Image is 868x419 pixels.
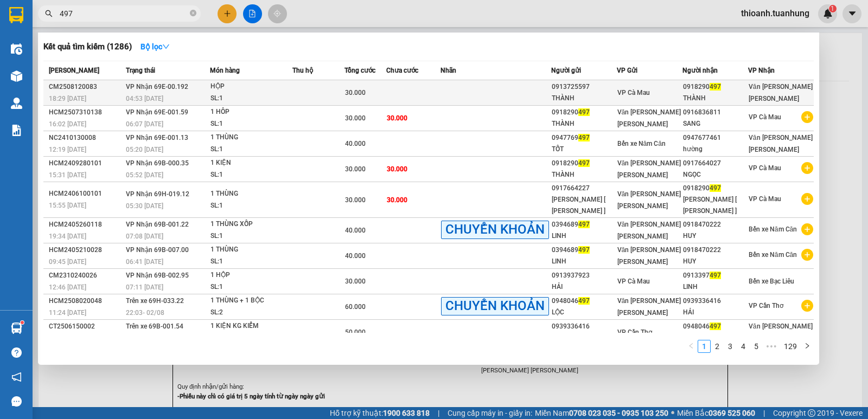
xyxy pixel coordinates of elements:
[552,93,616,104] div: THÀNH
[62,40,71,48] span: phone
[162,43,170,50] span: down
[344,67,375,74] span: Tổng cước
[11,396,22,407] span: message
[683,158,748,169] div: 0917664027
[552,169,616,181] div: THÀNH
[552,321,616,332] div: 0939336416
[552,219,616,230] div: 0394689
[11,43,22,55] img: warehouse-icon
[698,340,711,353] li: 1
[552,144,616,155] div: TỐT
[552,158,616,169] div: 0918290
[132,38,178,55] button: Bộ lọcdown
[210,67,240,74] span: Món hàng
[683,132,748,144] div: 0947677461
[49,219,123,230] div: HCM2405260118
[126,108,188,116] span: VP Nhận 69E-001.59
[126,83,188,91] span: VP Nhận 69E-00.192
[552,132,616,144] div: 0947769
[126,283,163,291] span: 07:11 [DATE]
[210,200,292,212] div: SL: 1
[683,295,748,307] div: 0939336416
[683,244,748,256] div: 0918470222
[552,307,616,318] div: LỘC
[683,194,748,217] div: [PERSON_NAME] [ [PERSON_NAME] ]
[210,144,292,156] div: SL: 1
[578,297,590,305] span: 497
[749,225,797,233] span: Bến xe Năm Căn
[552,107,616,118] div: 0918290
[749,113,781,121] span: VP Cà Mau
[49,309,86,317] span: 11:24 [DATE]
[780,340,801,353] li: 129
[683,118,748,130] div: SANG
[710,83,721,91] span: 497
[552,230,616,242] div: LINH
[126,146,163,153] span: 05:20 [DATE]
[5,37,207,51] li: 02839.63.63.63
[578,134,590,141] span: 497
[617,108,681,128] span: Văn [PERSON_NAME] [PERSON_NAME]
[126,297,184,305] span: Trên xe 69H-033.22
[345,252,366,260] span: 40.000
[126,246,189,254] span: VP Nhận 69B-007.00
[210,295,292,307] div: 1 THÙNG + 1 BỘC
[801,340,814,353] button: right
[210,256,292,268] div: SL: 1
[387,196,407,204] span: 30.000
[711,340,723,352] a: 2
[49,158,123,169] div: HCM2409280101
[552,281,616,293] div: HẢI
[210,269,292,281] div: 1 HỘP
[49,244,123,256] div: HCM2405210028
[49,120,86,128] span: 16:02 [DATE]
[617,221,681,240] span: Văn [PERSON_NAME] [PERSON_NAME]
[683,107,748,118] div: 0916836811
[210,81,292,93] div: HỘP
[578,108,590,116] span: 497
[126,190,189,198] span: VP Nhận 69H-019.12
[617,89,650,96] span: VP Cà Mau
[617,140,666,147] span: Bến xe Năm Căn
[49,202,86,209] span: 15:55 [DATE]
[617,246,681,266] span: Văn [PERSON_NAME] [PERSON_NAME]
[552,256,616,267] div: LINH
[441,297,549,315] span: CHUYỂN KHOẢN
[801,300,813,312] span: plus-circle
[578,246,590,254] span: 497
[141,42,170,51] strong: Bộ lọc
[683,281,748,293] div: LINH
[210,132,292,144] div: 1 THÙNG
[345,165,366,173] span: 30.000
[617,159,681,179] span: Văn [PERSON_NAME] [PERSON_NAME]
[126,95,163,102] span: 04:53 [DATE]
[552,295,616,307] div: 0948046
[11,323,22,334] img: warehouse-icon
[801,249,813,261] span: plus-circle
[763,340,780,353] li: Next 5 Pages
[292,67,313,74] span: Thu hộ
[49,258,86,266] span: 09:45 [DATE]
[711,340,724,353] li: 2
[749,83,813,102] span: Văn [PERSON_NAME] [PERSON_NAME]
[749,302,783,310] span: VP Cần Thơ
[683,93,748,104] div: THÀNH
[698,340,710,352] a: 1
[552,332,616,344] div: HẢI
[749,323,813,342] span: Văn [PERSON_NAME] [PERSON_NAME]
[126,309,164,317] span: 22:03 - 02/08
[710,323,721,330] span: 497
[386,67,418,74] span: Chưa cước
[724,340,736,352] a: 3
[749,195,781,203] span: VP Cà Mau
[552,183,616,194] div: 0917664227
[126,171,163,179] span: 05:52 [DATE]
[552,118,616,130] div: THÀNH
[126,258,163,266] span: 06:41 [DATE]
[749,278,794,285] span: Bến xe Bạc Liêu
[62,7,154,21] b: [PERSON_NAME]
[11,70,22,82] img: warehouse-icon
[441,221,549,238] span: CHUYỂN KHOẢN
[43,41,132,53] h3: Kết quả tìm kiếm ( 1286 )
[49,132,123,144] div: NC2410130008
